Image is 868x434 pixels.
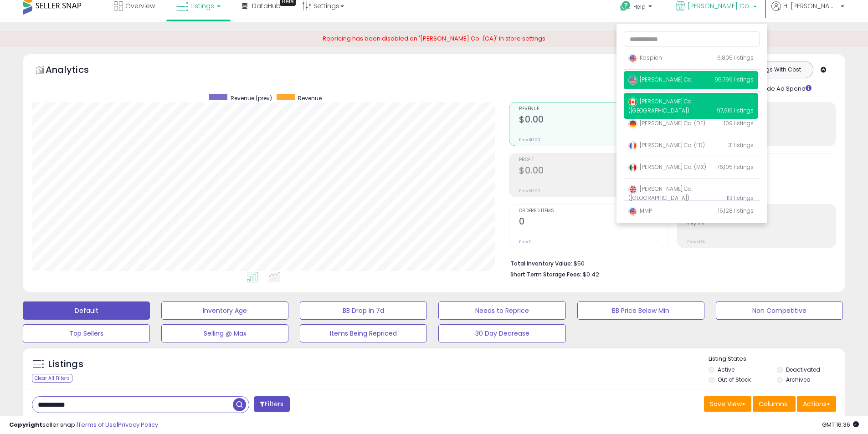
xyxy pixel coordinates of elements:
h2: $0.00 [519,165,668,178]
label: Deactivated [786,366,820,373]
h5: Listings [48,358,83,371]
h2: 0 [519,216,668,229]
a: Privacy Policy [118,420,158,429]
h5: Analytics [46,63,107,78]
button: 30 Day Decrease [438,324,565,342]
a: Hi [PERSON_NAME] [771,1,844,22]
span: Revenue [519,107,668,112]
img: france.png [628,141,637,150]
span: [PERSON_NAME] Co. ([GEOGRAPHIC_DATA]) [628,97,693,114]
span: Revenue (prev) [231,94,272,102]
button: Listings With Cost [742,64,810,76]
span: Help [633,3,646,10]
span: 15,128 listings [718,207,754,214]
span: 113 listings [727,194,754,202]
span: Ordered Items [519,209,668,214]
label: Active [718,366,734,373]
span: Hi [PERSON_NAME] [783,1,838,10]
span: [PERSON_NAME] Co. ([GEOGRAPHIC_DATA]) [628,185,693,202]
span: [PERSON_NAME] Co. [628,76,693,83]
img: usa.png [628,76,637,85]
button: Columns [753,396,796,412]
i: Get Help [620,0,631,12]
span: 31 listings [728,141,754,149]
span: 76,105 listings [717,163,754,171]
span: [PERSON_NAME] Co. (MX) [628,163,706,171]
span: 97,919 listings [717,107,754,114]
img: mexico.png [628,163,637,172]
span: Columns [759,399,787,408]
label: Out of Stock [718,376,751,383]
small: Prev: N/A [687,239,705,245]
span: Revenue [298,94,322,102]
label: Archived [786,376,811,383]
span: Repricing has been disabled on '[PERSON_NAME] Co. (CA)' in store settings [323,34,545,43]
button: Default [23,301,150,320]
span: $0.42 [583,270,599,279]
button: Items Being Repriced [300,324,427,342]
button: Actions [797,396,836,412]
img: usa.png [628,54,637,63]
b: Total Inventory Value: [510,260,572,267]
span: 95,799 listings [714,76,754,83]
li: $50 [510,257,829,268]
p: Listing States: [709,355,845,363]
span: Kaspien [628,54,662,61]
small: Prev: $0.00 [519,137,540,143]
div: Clear All Filters [32,374,72,383]
img: germany.png [628,119,637,128]
button: Needs to Reprice [438,301,565,320]
button: Filters [254,396,289,412]
span: 6,805 listings [717,54,754,61]
div: seller snap | | [9,421,158,429]
strong: Copyright [9,420,42,429]
img: usa.png [628,207,637,216]
span: [PERSON_NAME] Co. (DE) [628,119,705,127]
span: Listings [190,1,214,10]
a: Terms of Use [78,420,117,429]
button: Top Sellers [23,324,150,342]
button: Inventory Age [161,301,288,320]
span: Overview [125,1,155,10]
small: Prev: $0.00 [519,188,540,194]
span: 2025-10-13 16:36 GMT [822,420,859,429]
span: DataHub [252,1,281,10]
button: BB Price Below Min [577,301,704,320]
span: MMP [628,207,652,214]
div: Include Ad Spend [740,83,826,93]
button: Save View [704,396,751,412]
img: canada.png [628,97,637,107]
b: Short Term Storage Fees: [510,271,581,278]
span: [PERSON_NAME] Co. (FR) [628,141,705,149]
span: 109 listings [724,119,754,127]
button: Non Competitive [716,301,843,320]
span: [PERSON_NAME] Co. [688,1,750,10]
span: Profit [519,158,668,163]
small: Prev: 0 [519,239,532,245]
button: BB Drop in 7d [300,301,427,320]
img: uk.png [628,185,637,194]
button: Selling @ Max [161,324,288,342]
h2: $0.00 [519,114,668,127]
